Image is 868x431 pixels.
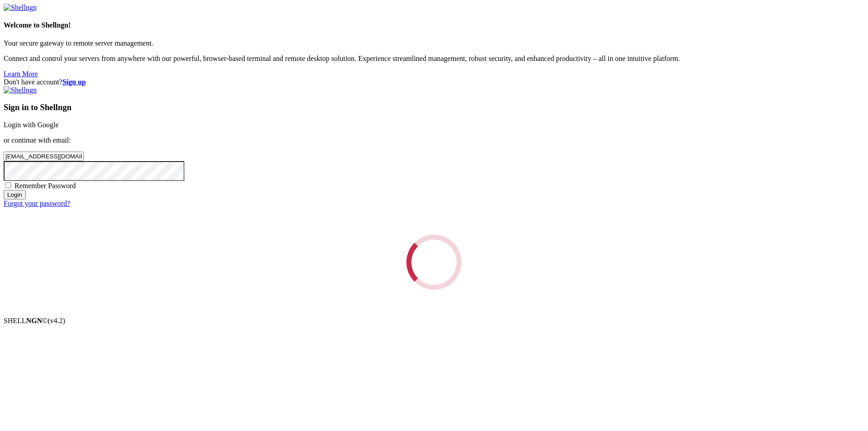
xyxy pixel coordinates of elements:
div: Don't have account? [4,78,864,86]
span: Remember Password [14,182,76,190]
a: Sign up [62,78,86,86]
img: Shellngn [4,86,37,94]
h3: Sign in to Shellngn [4,102,864,112]
input: Remember Password [5,182,11,188]
span: SHELL © [4,317,65,324]
p: or continue with email: [4,136,864,144]
img: Shellngn [4,4,37,12]
input: Login [4,190,26,199]
a: Learn More [4,70,38,78]
p: Connect and control your servers from anywhere with our powerful, browser-based terminal and remo... [4,55,864,63]
a: Forgot your password? [4,199,70,207]
div: Loading... [404,232,464,292]
input: Email address [4,152,84,161]
span: 4.2.0 [48,317,66,324]
b: NGN [26,317,42,324]
a: Login with Google [4,121,59,129]
p: Your secure gateway to remote server management. [4,39,864,47]
h4: Welcome to Shellngn! [4,21,864,29]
